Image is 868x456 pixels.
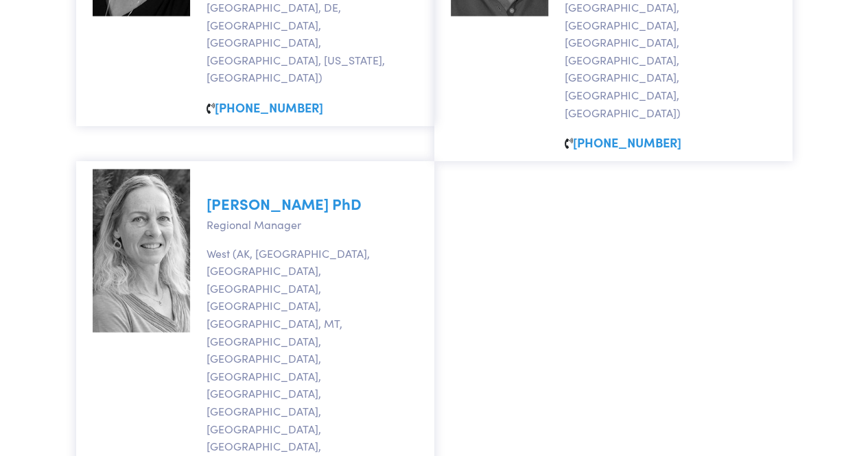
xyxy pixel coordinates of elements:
[93,169,190,333] img: tracy-yates-phd.jpg
[215,99,323,116] a: [PHONE_NUMBER]
[207,193,362,214] a: [PERSON_NAME] PhD
[573,134,681,151] a: [PHONE_NUMBER]
[207,216,418,234] p: Regional Manager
